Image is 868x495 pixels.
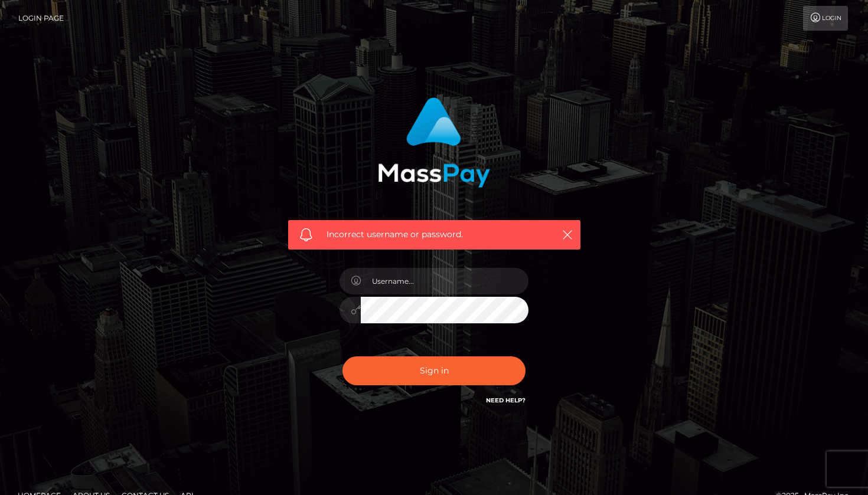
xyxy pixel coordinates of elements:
span: Incorrect username or password. [327,228,542,241]
button: Sign in [342,356,526,385]
img: MassPay Login [378,97,490,188]
a: Login Page [18,6,64,31]
a: Need Help? [486,396,526,404]
input: Username... [361,268,528,294]
a: Login [803,6,848,31]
